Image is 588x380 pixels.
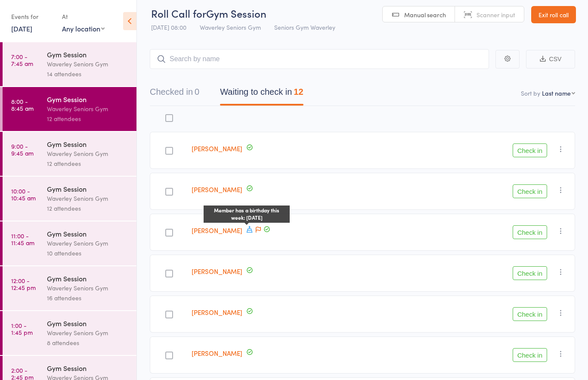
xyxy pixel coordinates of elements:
a: 12:00 -12:45 pmGym SessionWaverley Seniors Gym16 attendees [3,266,136,310]
button: Check in [513,143,547,157]
input: Search by name [150,49,489,69]
div: Gym Session [47,50,129,59]
a: [PERSON_NAME] [192,226,242,235]
div: Waverley Seniors Gym [47,149,129,159]
div: Waverley Seniors Gym [47,59,129,69]
time: 7:00 - 7:45 am [11,53,33,67]
div: At [62,9,105,24]
span: Scanner input [477,10,515,19]
a: [PERSON_NAME] [192,308,242,317]
span: Roll Call for [151,6,206,20]
div: 16 attendees [47,293,129,303]
a: 11:00 -11:45 amGym SessionWaverley Seniors Gym10 attendees [3,221,136,265]
button: Check in [513,307,547,321]
button: Check in [513,184,547,198]
div: Waverley Seniors Gym [47,104,129,114]
div: 10 attendees [47,248,129,258]
button: Check in [513,348,547,362]
time: 12:00 - 12:45 pm [11,277,36,291]
div: Waverley Seniors Gym [47,238,129,248]
div: 0 [195,87,199,97]
time: 10:00 - 10:45 am [11,187,36,201]
div: Gym Session [47,363,129,373]
div: 12 [294,87,303,97]
div: 12 attendees [47,114,129,124]
div: Last name [542,89,571,97]
button: Waiting to check in12 [220,83,303,106]
span: Gym Session [206,6,266,20]
a: 9:00 -9:45 amGym SessionWaverley Seniors Gym12 attendees [3,132,136,176]
a: 7:00 -7:45 amGym SessionWaverley Seniors Gym14 attendees [3,42,136,86]
a: [PERSON_NAME] [192,349,242,358]
label: Sort by [521,89,540,97]
a: [PERSON_NAME] [192,144,242,153]
div: Any location [62,24,105,33]
span: Seniors Gym Waverley [274,23,335,31]
div: Gym Session [47,229,129,238]
div: Gym Session [47,318,129,328]
div: 8 attendees [47,338,129,348]
div: Events for [11,9,53,24]
div: Gym Session [47,139,129,149]
div: Waverley Seniors Gym [47,193,129,203]
span: Manual search [404,10,446,19]
a: 1:00 -1:45 pmGym SessionWaverley Seniors Gym8 attendees [3,311,136,355]
div: 12 attendees [47,159,129,168]
a: [PERSON_NAME] [192,185,242,194]
time: 1:00 - 1:45 pm [11,322,33,336]
time: 8:00 - 8:45 am [11,98,34,112]
button: Check in [513,266,547,280]
span: Waverley Seniors Gym [200,23,261,31]
a: 8:00 -8:45 amGym SessionWaverley Seniors Gym12 attendees [3,87,136,131]
span: [DATE] 08:00 [151,23,186,31]
a: Exit roll call [531,6,576,23]
button: CSV [526,50,575,69]
div: 14 attendees [47,69,129,79]
div: Gym Session [47,274,129,283]
time: 9:00 - 9:45 am [11,143,34,156]
a: [DATE] [11,24,32,33]
div: Gym Session [47,184,129,193]
time: 11:00 - 11:45 am [11,232,34,246]
button: Checked in0 [150,83,199,106]
div: Waverley Seniors Gym [47,328,129,338]
button: Check in [513,225,547,239]
div: 12 attendees [47,203,129,213]
div: Waverley Seniors Gym [47,283,129,293]
a: [PERSON_NAME] [192,267,242,276]
a: 10:00 -10:45 amGym SessionWaverley Seniors Gym12 attendees [3,177,136,221]
div: Gym Session [47,94,129,104]
div: Member has a birthday this week: [DATE] [204,206,290,223]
